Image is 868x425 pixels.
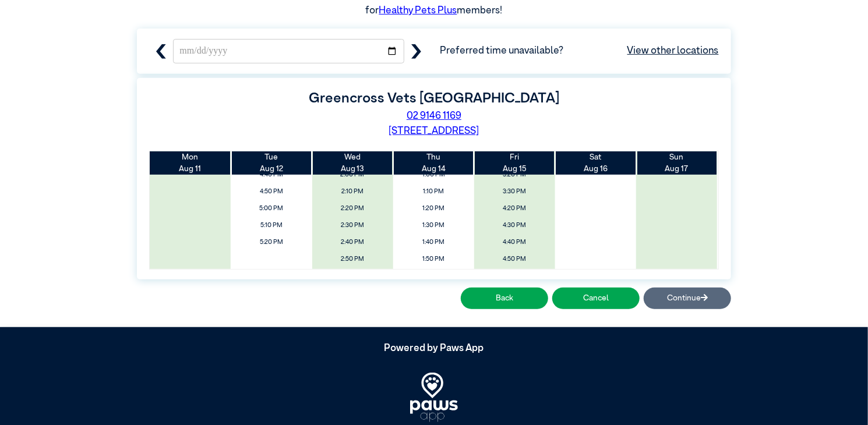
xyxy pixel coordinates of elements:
[474,151,555,175] th: Aug 15
[393,151,474,175] th: Aug 14
[315,185,389,199] span: 2:10 PM
[231,151,312,175] th: Aug 12
[379,6,457,16] a: Healthy Pets Plus
[397,218,471,233] span: 1:30 PM
[234,201,308,216] span: 5:00 PM
[312,151,393,175] th: Aug 13
[389,126,479,136] a: [STREET_ADDRESS]
[150,151,231,175] th: Aug 11
[407,111,461,121] a: 02 9146 1169
[478,201,552,216] span: 4:20 PM
[315,235,389,250] span: 2:40 PM
[636,151,717,175] th: Aug 17
[478,235,552,250] span: 4:40 PM
[397,201,471,216] span: 1:20 PM
[478,252,552,267] span: 4:50 PM
[309,91,559,105] label: Greencross Vets [GEOGRAPHIC_DATA]
[627,44,719,59] a: View other locations
[397,252,471,267] span: 1:50 PM
[234,235,308,250] span: 5:20 PM
[315,252,389,267] span: 2:50 PM
[315,201,389,216] span: 2:20 PM
[461,288,548,309] button: Back
[478,185,552,199] span: 3:30 PM
[555,151,636,175] th: Aug 16
[440,44,719,59] span: Preferred time unavailable?
[478,218,552,233] span: 4:30 PM
[234,185,308,199] span: 4:50 PM
[137,343,731,355] h5: Powered by Paws App
[397,235,471,250] span: 1:40 PM
[410,373,458,422] img: PawsApp
[315,218,389,233] span: 2:30 PM
[234,218,308,233] span: 5:10 PM
[397,185,471,199] span: 1:10 PM
[552,288,640,309] button: Cancel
